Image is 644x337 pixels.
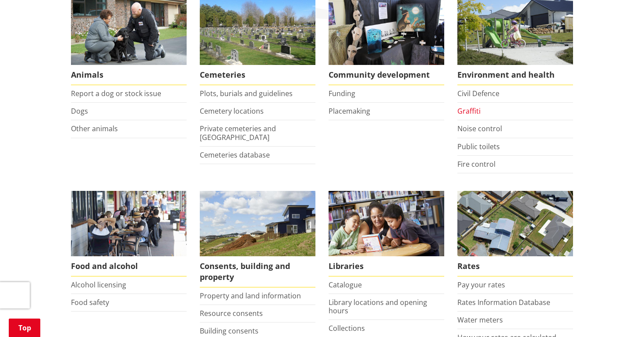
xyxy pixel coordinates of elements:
[329,89,355,98] a: Funding
[329,191,444,276] a: Library membership is free to everyone who lives in the Waikato district. Libraries
[71,65,187,85] span: Animals
[329,256,444,276] span: Libraries
[200,65,315,85] span: Cemeteries
[200,150,270,160] a: Cemeteries database
[71,106,88,116] a: Dogs
[71,89,161,98] a: Report a dog or stock issue
[457,298,550,307] a: Rates Information Database
[200,308,263,318] a: Resource consents
[71,256,187,276] span: Food and alcohol
[200,291,301,301] a: Property and land information
[457,256,573,276] span: Rates
[457,191,573,276] a: Pay your rates online Rates
[457,142,500,151] a: Public toilets
[71,298,109,307] a: Food safety
[604,300,635,332] iframe: Messenger Launcher
[457,89,499,98] a: Civil Defence
[329,280,362,290] a: Catalogue
[200,191,315,287] a: New Pokeno housing development Consents, building and property
[457,191,573,256] img: Rates-thumbnail
[457,106,481,116] a: Graffiti
[329,106,370,116] a: Placemaking
[71,191,187,256] img: Food and Alcohol in the Waikato
[329,298,427,315] a: Library locations and opening hours
[200,89,293,98] a: Plots, burials and guidelines
[457,315,503,325] a: Water meters
[457,65,573,85] span: Environment and health
[329,323,365,333] a: Collections
[457,159,495,169] a: Fire control
[71,191,187,276] a: Food and Alcohol in the Waikato Food and alcohol
[71,124,118,133] a: Other animals
[200,191,315,256] img: Land and property thumbnail
[200,106,264,116] a: Cemetery locations
[200,326,258,336] a: Building consents
[9,319,40,337] a: Top
[457,124,502,133] a: Noise control
[457,280,505,290] a: Pay your rates
[200,256,315,287] span: Consents, building and property
[329,191,444,256] img: Waikato District Council libraries
[329,65,444,85] span: Community development
[200,124,276,142] a: Private cemeteries and [GEOGRAPHIC_DATA]
[71,280,126,290] a: Alcohol licensing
